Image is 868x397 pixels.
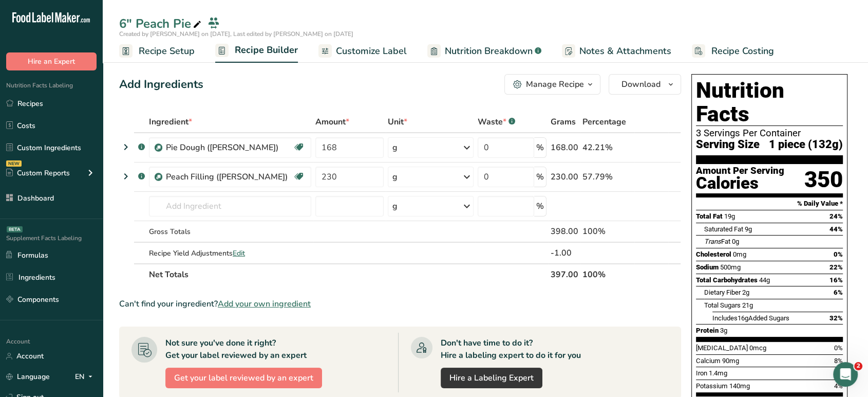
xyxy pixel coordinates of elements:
span: 0mcg [749,344,766,352]
div: Custom Reports [6,168,70,178]
span: 2g [742,288,749,296]
th: 100% [580,263,634,285]
div: 398.00 [551,225,578,238]
span: 1.4mg [709,369,727,377]
span: Unit [388,116,407,128]
h1: Nutrition Facts [696,79,843,126]
a: Nutrition Breakdown [427,40,541,63]
span: Recipe Builder [235,43,298,57]
a: Language [6,368,50,386]
span: 0% [834,344,843,352]
span: Add your own ingredient [218,298,311,310]
span: Customize Label [336,44,407,58]
span: Total Carbohydrates [696,276,758,284]
div: BETA [7,226,23,232]
iframe: Intercom live chat [833,362,858,387]
span: Total Sugars [704,301,741,309]
span: Total Fat [696,212,723,220]
div: 100% [582,225,632,238]
span: [MEDICAL_DATA] [696,344,748,352]
input: Add Ingredient [149,196,311,216]
div: g [392,200,398,212]
th: Net Totals [147,263,549,285]
i: Trans [704,238,721,245]
div: 57.79% [582,171,632,183]
span: 2 [854,362,862,370]
span: 8% [834,357,843,365]
span: Serving Size [696,138,760,151]
div: Can't find your ingredient? [119,298,681,310]
span: 19g [724,212,735,220]
a: Recipe Costing [692,40,774,63]
span: Recipe Setup [139,44,195,58]
div: 6" Peach Pie [119,14,203,33]
span: 44% [829,225,843,233]
span: Calcium [696,357,721,365]
div: Don't have time to do it? Hire a labeling expert to do it for you [441,337,581,362]
span: 6% [834,288,843,296]
div: -1.00 [551,247,578,259]
a: Recipe Setup [119,40,195,63]
span: Protein [696,327,719,334]
span: 16% [829,276,843,284]
span: 0g [732,238,739,245]
span: 16g [738,314,748,322]
span: Fat [704,238,730,245]
button: Manage Recipe [504,74,600,95]
div: Pie Dough ([PERSON_NAME]) [166,141,293,154]
section: % Daily Value * [696,197,843,210]
span: Saturated Fat [704,225,743,233]
button: Download [609,74,681,95]
div: Not sure you've done it right? Get your label reviewed by an expert [165,337,307,362]
span: 500mg [720,263,741,271]
div: 42.21% [582,141,632,154]
span: 3g [720,327,727,334]
span: 140mg [729,382,750,390]
span: 0mg [733,250,746,258]
div: 168.00 [551,141,578,154]
div: Manage Recipe [526,78,584,91]
span: Cholesterol [696,250,731,258]
span: Notes & Attachments [579,44,671,58]
div: NEW [6,160,22,167]
span: Get your label reviewed by an expert [174,372,313,384]
div: Peach Filling ([PERSON_NAME]) [166,171,293,183]
th: 397.00 [549,263,580,285]
span: Download [621,78,661,91]
img: Sub Recipe [155,144,162,152]
span: Potassium [696,382,728,390]
div: g [392,141,398,154]
span: 1 piece (132g) [769,138,843,151]
span: Percentage [582,116,626,128]
button: Get your label reviewed by an expert [165,368,322,388]
span: Nutrition Breakdown [445,44,533,58]
span: 9g [745,225,752,233]
span: Recipe Costing [711,44,774,58]
img: Sub Recipe [155,173,162,181]
button: Hire an Expert [6,52,97,70]
span: Dietary Fiber [704,288,741,296]
span: 24% [829,212,843,220]
span: Sodium [696,263,719,271]
a: Customize Label [318,40,407,63]
div: Add Ingredients [119,76,203,93]
div: Waste [478,116,515,128]
a: Hire a Labeling Expert [441,368,542,388]
span: Edit [233,248,245,258]
a: Notes & Attachments [562,40,671,63]
div: EN [75,371,97,383]
div: Amount Per Serving [696,166,784,176]
div: Recipe Yield Adjustments [149,248,311,259]
span: Amount [315,116,349,128]
span: 44g [759,276,770,284]
div: g [392,171,398,183]
span: Includes Added Sugars [712,314,789,322]
div: 230.00 [551,171,578,183]
div: Calories [696,176,784,191]
span: Ingredient [149,116,192,128]
span: 32% [829,314,843,322]
span: Iron [696,369,707,377]
span: Grams [551,116,576,128]
span: Created by [PERSON_NAME] on [DATE], Last edited by [PERSON_NAME] on [DATE] [119,30,353,38]
div: 3 Servings Per Container [696,128,843,138]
